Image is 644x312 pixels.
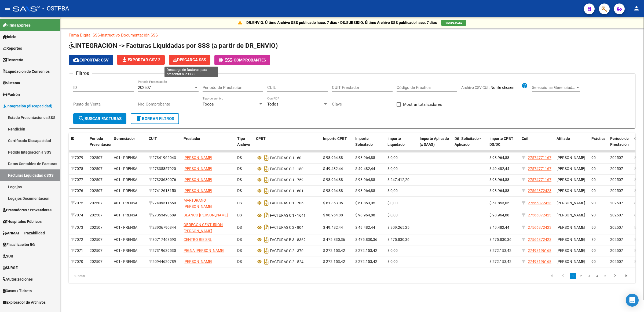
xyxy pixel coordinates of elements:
span: Borrar Filtros [136,116,174,121]
span: FACTURAS C: [270,225,292,230]
span: 202507 [610,225,623,230]
span: $ 61.853,05 [323,201,343,205]
datatable-header-cell: Importe CPBT [321,133,353,157]
span: 202507 [90,177,103,182]
div: 7070 [71,259,85,265]
span: 90 [591,155,596,160]
span: 202507 [90,213,103,217]
datatable-header-cell: ID [69,133,87,157]
span: 90 [591,225,596,230]
i: Descargar documento [263,246,270,255]
a: 1 [570,273,576,279]
span: $ 272.153,42 [323,248,345,253]
span: Casos / Tickets [3,288,32,294]
span: $ 49.482,44 [323,225,343,230]
a: 2 [578,273,584,279]
datatable-header-cell: Cuil [519,133,554,157]
a: Instructivo Documentación SSS [101,33,158,38]
span: Cuil [522,136,528,141]
button: Buscar Facturas [73,113,126,124]
span: 90 [591,259,596,264]
span: Descarga SSS [173,57,206,62]
div: 7076 [71,188,85,194]
span: $ 0,00 [387,201,398,205]
span: [PERSON_NAME] [557,201,585,205]
span: FACTURAS C: [270,156,292,160]
button: VER DETALLE [441,20,466,26]
div: 23936790844 [149,224,179,231]
div: 27353490589 [149,212,179,218]
span: Autorizaciones [3,276,33,282]
span: Reportes [3,45,22,51]
span: $ 98.964,88 [323,188,343,193]
div: 1 - 706 [256,199,319,207]
span: $ 98.964,88 [489,177,509,182]
datatable-header-cell: Tipo Archivo [235,133,254,157]
span: Importe Aplicado (x SAAS) [420,136,449,147]
div: 7079 [71,155,85,161]
span: Mostrar totalizadores [403,101,442,108]
span: Exportar CSV [73,58,109,63]
i: Descargar documento [263,257,270,266]
span: Todos [203,102,214,107]
span: FACTURAS C: [270,260,292,264]
li: page 1 [569,271,577,281]
span: OBREGON CENTURION [PERSON_NAME] [184,223,223,233]
li: page 4 [593,271,601,281]
div: 7073 [71,224,85,231]
span: $ 49.482,44 [489,225,509,230]
span: A01 - PRENSA [114,237,137,242]
div: 7075 [71,200,85,206]
p: DR.ENVIO: Último Archivo SSS publicado hace: 7 días - DS.SUBSIDIO: Último Archivo SSS publicado h... [246,20,437,26]
datatable-header-cell: Período Presentación [87,133,112,157]
span: [PERSON_NAME] [184,177,212,182]
span: Seleccionar Gerenciador [532,85,575,90]
span: 202507 [90,225,103,230]
a: 5 [602,273,608,279]
span: Importe CPBT [323,136,347,141]
span: Gerenciador [114,136,135,141]
span: Explorador de Archivos [3,299,46,305]
span: $ 98.964,88 [355,188,375,193]
span: Comprobantes [234,58,266,63]
span: 202507 [610,213,623,217]
datatable-header-cell: CPBT [254,133,321,157]
span: $ 98.964,88 [323,213,343,217]
span: [PERSON_NAME] [557,237,585,242]
span: 27566372423 [528,213,551,217]
datatable-header-cell: Importe Liquidado [385,133,418,157]
span: Padrón [3,92,20,97]
span: Período de Prestación [610,136,629,147]
span: A01 - PRENSA [114,248,137,253]
div: 2 - 804 [256,223,319,232]
div: 27335857920 [149,166,179,172]
span: $ 247.412,20 [387,177,409,182]
span: [PERSON_NAME] [557,177,585,182]
span: 202507 [138,85,151,90]
span: ID [71,136,74,141]
span: A01 - PRENSA [114,225,137,230]
i: Descargar documento [263,187,270,195]
span: A01 - PRENSA [114,155,137,160]
span: Prestador [184,136,200,141]
i: Descargar documento [263,235,270,244]
span: Sistema [3,80,20,86]
span: Liquidación de Convenios [3,68,50,74]
span: DS [237,155,242,160]
span: 27574771167 [528,177,551,182]
span: DS [237,166,242,171]
span: $ 49.482,44 [489,166,509,171]
span: $ 272.153,42 [355,248,377,253]
span: 90 [591,166,596,171]
div: 20944620789 [149,259,179,265]
span: A01 - PRENSA [114,259,137,264]
div: 7078 [71,166,85,172]
span: 202507 [610,248,623,253]
h3: Filtros [73,70,92,77]
span: 202507 [610,237,623,242]
li: page 2 [577,271,585,281]
span: 27574771167 [528,166,551,171]
i: Descargar documento [263,211,270,220]
span: 27574771167 [528,155,551,160]
i: Descargar documento [263,199,270,207]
